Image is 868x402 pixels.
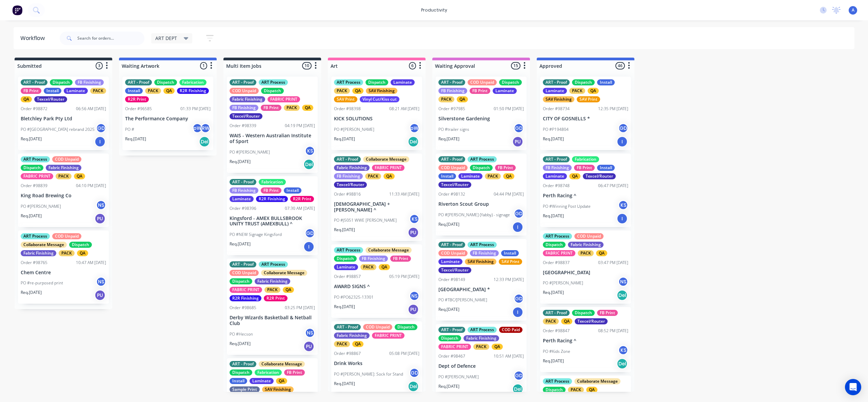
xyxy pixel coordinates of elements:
p: PO #J5051 WWE [PERSON_NAME] [334,217,397,223]
div: Order #98132 [438,191,465,197]
p: Req. [DATE] [21,289,42,296]
div: QA [74,173,85,179]
div: Fabric Finishing [334,333,370,339]
div: ART - ProofART ProcessCOD PaidDispatchFabric FinishingFABRIC PRINTPACKQAOrder #9846710:51 AM [DAT... [436,324,527,398]
p: [GEOGRAPHIC_DATA] [543,270,628,276]
div: ART - ProofDispatchFB FinishingFB PrintInstallLaminatePACKQATexcel/RouterOrder #9887206:56 AM [DA... [18,77,109,150]
div: Install [438,173,456,179]
div: 01:33 PM [DATE] [180,106,211,112]
div: SAV Print [334,96,357,102]
div: PACK [569,88,585,94]
div: PACK [485,173,501,179]
div: PACK [334,341,350,347]
div: Install [44,88,61,94]
p: PO #NEW Signage Kingsford [230,232,282,238]
div: Order #98748 [543,183,570,189]
div: ART - ProofDispatchInstallLaminatePACKQASAV FinishingSAV PrintOrder #9873412:35 PM [DATE]CITY OF ... [540,77,631,150]
div: ART - ProofART ProcessCOD UnpaidDispatchFB PrintInstallLaminatePACKQATexcel/RouterOrder #9813204:... [436,154,527,236]
div: 11:33 AM [DATE] [389,191,419,197]
div: PACK [145,88,161,94]
div: Texcel/Router [334,182,367,188]
p: PO #[PERSON_NAME] [543,280,583,286]
div: FB Print [495,165,516,171]
div: PACK [284,105,300,111]
div: PACK [90,88,106,94]
p: Perth Racing ^ [543,338,628,344]
div: ART ProcessCOD UnpaidCollaborate MessageDispatchFabric FinishingPACKQAOrder #9876510:47 AM [DATE]... [18,230,109,304]
div: QA [77,250,88,256]
div: R2R Print [125,96,149,102]
div: ART - Proof [125,79,152,85]
div: PACK [365,173,381,179]
div: Order #98149 [438,277,465,283]
div: Texcel/Router [583,173,616,179]
p: Riverton Scout Group [438,201,524,207]
p: Perth Racing ^ [543,193,628,199]
div: 08:21 AM [DATE] [389,106,419,112]
div: GD [305,228,315,238]
div: Order #98847 [543,328,570,334]
div: Texcel/Router [438,267,471,273]
div: ART Process [334,79,363,85]
div: FABRIC PRINT [268,96,300,102]
div: ART - Proof [543,156,570,162]
div: ART - Proof [438,327,465,333]
div: Dispatch [499,79,522,85]
div: PU [408,227,419,238]
p: Req. [DATE] [21,136,42,142]
div: ART - Proof [438,242,465,248]
div: FABRIC PRINT [543,250,575,256]
div: ART ProcessCollaborate MessageDispatchFB FinishingFB PrintLaminatePACKQAOrder #9885705:19 PM [DAT... [331,244,422,318]
div: Collaborate Message [21,242,67,248]
div: ART Process [334,247,363,253]
div: Laminate [543,88,567,94]
p: Req. [DATE] [334,227,355,233]
div: COD Unpaid [230,270,259,276]
div: SAV Print [577,96,600,102]
p: CITY OF GOSNELLS * [543,116,628,122]
div: FB Finishing [470,250,499,256]
div: R2R Print [264,295,288,301]
div: Install [597,165,615,171]
div: FB Print [390,256,411,262]
div: Fabric Finishing [334,165,370,171]
div: GD [618,123,628,133]
div: COD Unpaid [363,324,392,330]
div: I [95,136,105,147]
div: 04:19 PM [DATE] [285,123,315,129]
div: ART - ProofDispatchFB PrintPACKQATexcel/RouterOrder #9884708:52 PM [DATE]Perth Racing ^PO #Kids Z... [540,307,631,372]
p: Derby Wizards Basketball & Netball Club [230,315,315,326]
div: FABRIC PRINT [438,344,471,350]
div: QA [561,318,572,324]
p: PO #[PERSON_NAME] [21,203,61,209]
p: Req. [DATE] [334,304,355,310]
div: 05:19 PM [DATE] [389,274,419,280]
div: NS [618,277,628,287]
div: Fabrication [179,79,206,85]
div: COD Unpaid [574,233,604,239]
div: ART - ProofCOD UnpaidDispatchFabric FinishingFABRIC PRINTPACKQAOrder #9886705:08 PM [DATE]Drink W... [331,321,422,395]
div: Dispatch [261,88,284,94]
div: PACK [360,264,376,270]
p: Kingsford - AMEX BULLSBROOK UNITY TRUST (AMEXBULL) ^ [230,216,315,227]
p: Req. [DATE] [543,213,564,219]
div: Laminate [438,259,462,265]
div: ART - Proof [438,79,465,85]
p: Req. [DATE] [438,136,459,142]
p: PO #Winning Post Update [543,203,591,209]
div: ART - Proof [543,310,570,316]
div: R2R Print [290,196,314,202]
div: ART - ProofART ProcessCOD UnpaidDispatchFabric FinishingFABRIC PRINTFB FinishingFB PrintPACKQATex... [227,77,318,173]
div: PU [408,304,419,315]
div: Order #98872 [21,106,47,112]
div: Dispatch [230,278,252,284]
p: Req. [DATE] [543,136,564,142]
div: Order #98734 [543,106,570,112]
p: PO #[PERSON_NAME] [230,149,270,155]
div: 12:33 PM [DATE] [494,277,524,283]
span: A [852,7,854,13]
p: PO #[GEOGRAPHIC_DATA] rebrand 2025 [21,126,95,133]
div: PU [95,290,105,301]
div: Fabrication [259,179,286,185]
div: Texcel/Router [34,96,67,102]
